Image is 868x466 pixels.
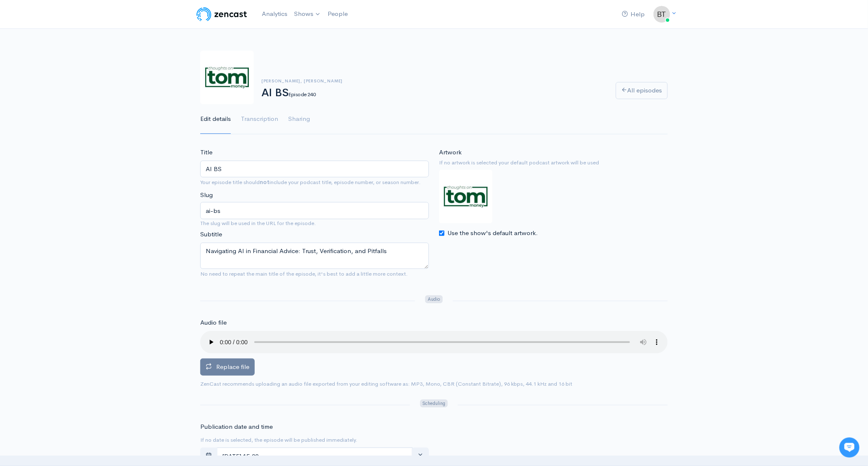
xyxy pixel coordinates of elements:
label: Audio file [200,318,227,328]
a: Help [619,5,648,23]
label: Publication date and time [200,422,273,432]
h1: AI BS [261,87,606,99]
strong: not [260,179,269,186]
img: ... [654,6,670,23]
small: No need to repeat the main title of the episode, it's best to add a little more context. [200,270,408,277]
label: Title [200,148,212,157]
label: Use the show's default artwork. [447,228,538,238]
a: Analytics [258,5,291,23]
button: toggle [200,448,217,465]
span: Replace file [216,363,249,371]
p: Find an answer quickly [11,143,156,154]
h6: [PERSON_NAME], [PERSON_NAME] [261,79,606,83]
span: New conversation [54,116,101,123]
a: All episodes [616,82,668,99]
small: Episode 240 [288,91,315,98]
a: Edit details [200,104,231,134]
a: Transcription [241,104,278,134]
label: Slug [200,190,213,200]
h1: Hi 👋 [13,41,155,54]
small: If no date is selected, the episode will be published immediately. [200,436,357,443]
small: If no artwork is selected your default podcast artwork will be used [439,159,668,167]
span: Scheduling [420,399,448,407]
a: Shows [291,5,324,23]
button: clear [412,448,429,465]
textarea: Navigating AI in Financial Advice: Trust, Verification, and Pitfalls [200,243,429,269]
input: title-of-episode [200,202,429,219]
h2: Just let us know if you need anything and we'll be happy to help! 🙂 [13,56,155,96]
label: Artwork [439,148,462,157]
label: Subtitle [200,230,222,239]
small: ZenCast recommends uploading an audio file exported from your editing software as: MP3, Mono, CBR... [200,380,572,387]
a: Sharing [288,104,310,134]
small: The slug will be used in the URL for the episode. [200,219,429,228]
img: ZenCast Logo [195,6,248,23]
input: Search articles [24,157,150,174]
small: Your episode title should include your podcast title, episode number, or season number. [200,179,421,186]
iframe: gist-messenger-bubble-iframe [840,438,860,458]
input: What is the episode's title? [200,161,429,178]
span: Audio [425,295,442,303]
a: People [324,5,351,23]
button: New conversation [13,111,155,128]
